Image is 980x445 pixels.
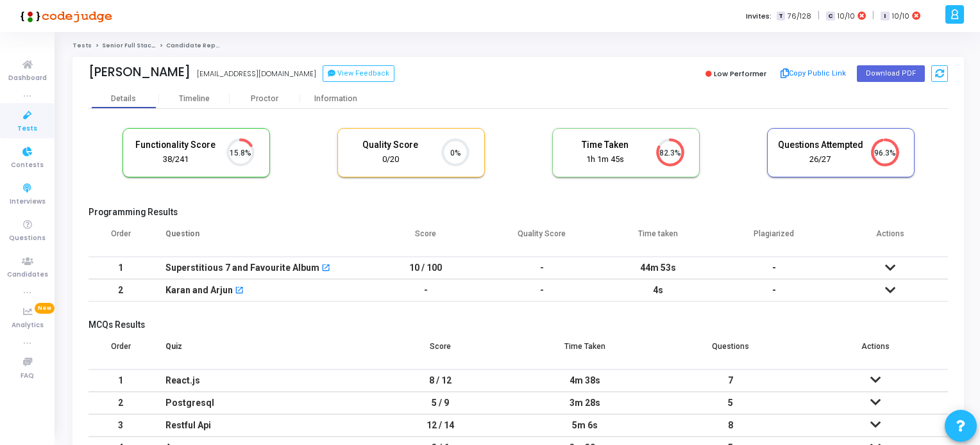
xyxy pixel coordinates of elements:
[777,154,863,166] div: 26/27
[197,69,316,79] div: [EMAIL_ADDRESS][DOMAIN_NAME]
[165,257,319,279] div: Superstitious 7 and Favourite Album
[525,370,645,391] div: 4m 38s
[89,257,153,279] td: 1
[777,64,850,83] button: Copy Public Link
[484,221,600,257] th: Quality Score
[367,334,512,369] th: Score
[179,94,210,104] div: Timeline
[153,221,367,257] th: Question
[600,221,716,257] th: Time taken
[525,415,645,436] div: 5m 6s
[7,270,48,280] span: Candidates
[881,12,889,21] span: I
[165,415,355,436] div: Restful Api
[818,9,820,22] span: |
[348,154,434,166] div: 0/20
[484,257,600,279] td: -
[892,11,909,22] span: 10/10
[600,279,716,302] td: 4s
[512,334,657,369] th: Time Taken
[89,392,153,414] td: 2
[72,42,964,50] nav: breadcrumb
[872,9,874,22] span: |
[367,221,484,257] th: Score
[321,264,330,273] mat-icon: open_in_new
[832,221,948,257] th: Actions
[714,69,766,79] span: Low Performer
[857,65,925,82] button: Download PDF
[89,320,948,330] h5: MCQs Results
[89,369,153,392] td: 1
[716,221,832,257] th: Plagiarized
[133,140,219,150] h5: Functionality Score
[525,392,645,414] div: 3m 28s
[367,392,512,414] td: 5 / 9
[658,369,803,392] td: 7
[166,42,225,49] span: Candidate Report
[777,140,863,150] h5: Questions Attempted
[165,280,233,301] div: Karan and Arjun
[8,73,47,84] span: Dashboard
[89,414,153,437] td: 3
[562,140,648,150] h5: Time Taken
[133,154,219,166] div: 38/241
[826,12,834,21] span: C
[12,320,44,331] span: Analytics
[772,285,776,295] span: -
[658,392,803,414] td: 5
[484,279,600,302] td: -
[777,12,785,21] span: T
[300,94,371,104] div: Information
[89,65,190,79] div: [PERSON_NAME]
[9,233,46,244] span: Questions
[153,334,367,369] th: Quiz
[21,371,34,382] span: FAQ
[323,65,394,82] button: View Feedback
[367,257,484,279] td: 10 / 100
[11,160,44,171] span: Contests
[562,154,648,166] div: 1h 1m 45s
[788,11,811,22] span: 76/128
[89,221,153,257] th: Order
[367,369,512,392] td: 8 / 12
[230,94,300,104] div: Proctor
[111,94,136,104] div: Details
[600,257,716,279] td: 44m 53s
[16,3,112,29] img: logo
[89,207,948,218] h5: Programming Results
[165,392,355,414] div: Postgresql
[772,263,776,273] span: -
[72,42,92,49] a: Tests
[838,11,855,22] span: 10/10
[102,42,190,49] a: Senior Full Stack Developer
[348,140,434,150] h5: Quality Score
[658,414,803,437] td: 8
[35,303,55,314] span: New
[10,197,46,207] span: Interviews
[89,279,153,302] td: 2
[367,279,484,302] td: -
[235,287,244,296] mat-icon: open_in_new
[803,334,948,369] th: Actions
[165,370,355,391] div: React.js
[746,11,772,22] label: Invites:
[89,334,153,369] th: Order
[367,414,512,437] td: 12 / 14
[658,334,803,369] th: Questions
[17,124,37,134] span: Tests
